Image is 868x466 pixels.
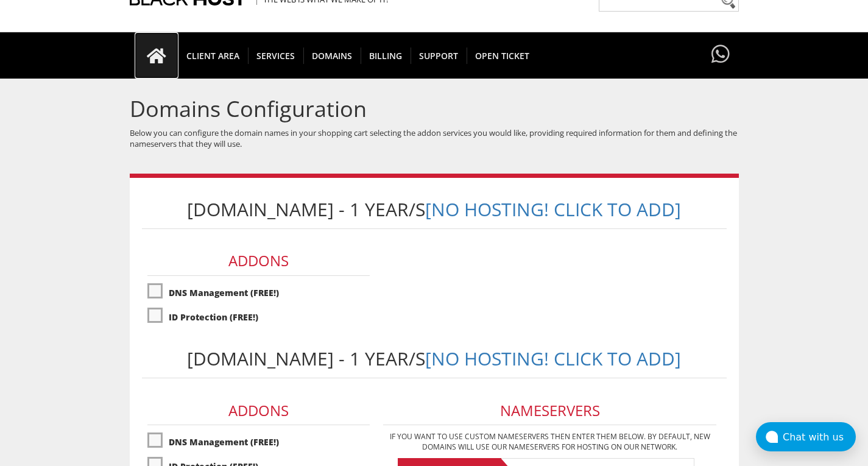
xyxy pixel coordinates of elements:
[248,48,304,64] span: SERVICES
[425,197,681,222] a: [No Hosting! Click to Add]
[147,282,370,303] label: DNS Management (FREE!)
[467,48,538,64] span: Open Ticket
[411,48,467,64] span: Support
[383,431,716,452] p: If you want to use custom nameservers then enter them below. By default, new domains will use our...
[383,397,716,425] h3: Nameservers
[142,190,727,229] h1: [DOMAIN_NAME] - 1 Year/s
[708,32,733,77] a: Have questions?
[130,97,739,121] h1: Domains Configuration
[130,127,739,149] p: Below you can configure the domain names in your shopping cart selecting the addon services you w...
[147,397,370,425] h3: Addons
[178,48,249,64] span: CLIENT AREA
[135,32,178,79] a: Go to homepage
[361,32,411,79] a: Billing
[248,32,304,79] a: SERVICES
[178,32,249,79] a: CLIENT AREA
[783,431,856,443] div: Chat with us
[147,431,370,453] label: DNS Management (FREE!)
[467,32,538,79] a: Open Ticket
[147,306,370,328] label: ID Protection (FREE!)
[142,339,727,378] h1: [DOMAIN_NAME] - 1 Year/s
[303,48,361,64] span: Domains
[756,422,856,451] button: Chat with us
[303,32,361,79] a: Domains
[361,48,411,64] span: Billing
[147,247,370,275] h3: Addons
[425,346,681,371] a: [No Hosting! Click to Add]
[411,32,467,79] a: Support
